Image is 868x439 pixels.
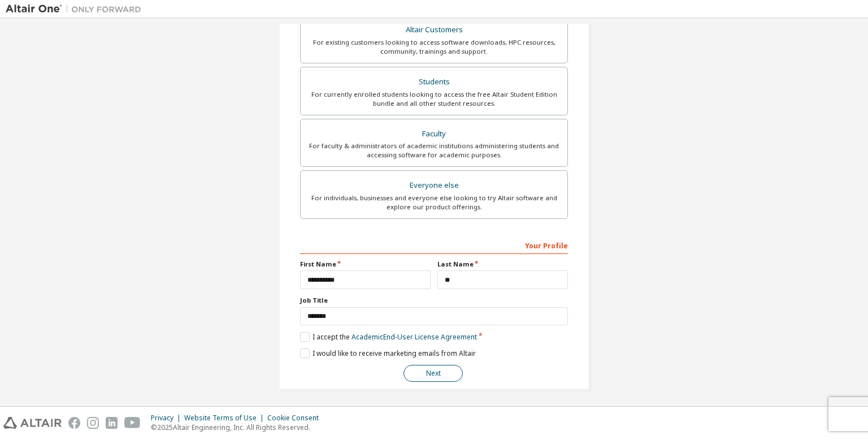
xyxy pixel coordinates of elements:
div: Everyone else [307,178,561,193]
a: Academic End-User License Agreement [351,332,477,342]
img: Altair One [6,3,147,15]
label: Job Title [300,296,568,305]
label: I accept the [300,332,477,342]
div: For existing customers looking to access software downloads, HPC resources, community, trainings ... [307,38,561,56]
div: Students [307,74,561,90]
label: Last Name [437,260,568,269]
label: First Name [300,260,431,269]
div: Cookie Consent [267,414,325,423]
button: Next [403,365,463,382]
div: For individuals, businesses and everyone else looking to try Altair software and explore our prod... [307,193,561,212]
div: For faculty & administrators of academic institutions administering students and accessing softwa... [307,141,561,160]
label: I would like to receive marketing emails from Altair [300,348,476,358]
p: © 2025 Altair Engineering, Inc. All Rights Reserved. [151,423,325,432]
div: For currently enrolled students looking to access the free Altair Student Edition bundle and all ... [307,90,561,108]
img: youtube.svg [124,417,141,429]
img: linkedin.svg [106,417,118,429]
img: altair_logo.svg [3,417,62,429]
div: Your Profile [300,236,568,254]
div: Faculty [307,126,561,142]
img: instagram.svg [87,417,99,429]
div: Website Terms of Use [184,414,267,423]
div: Altair Customers [307,22,561,38]
div: Privacy [151,414,184,423]
img: facebook.svg [68,417,80,429]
